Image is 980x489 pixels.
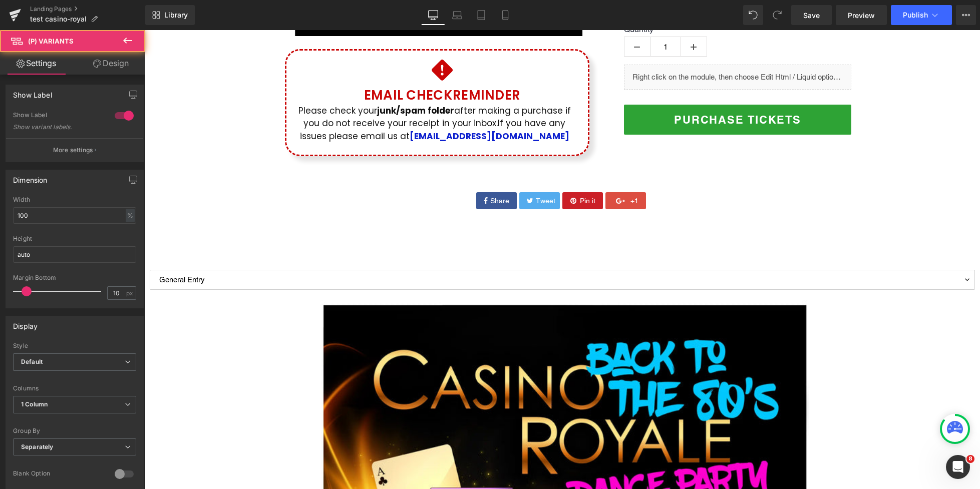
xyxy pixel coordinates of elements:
span: test casino-royal [30,15,87,23]
label: Tickets [5,227,830,239]
a: Laptop [445,5,469,25]
span: (P) Variants [28,37,74,45]
span: Save [803,10,820,21]
a: +1 [461,162,501,179]
input: auto [13,246,136,263]
p: Please check your after making a purchase if you do not receive your receipt in your inbox. [150,75,430,113]
span: Publish [903,11,928,19]
div: Show Label [13,85,52,99]
div: Show variant labels. [13,124,103,131]
b: Default [21,358,43,365]
p: More settings [53,146,93,155]
a: Pin it [418,162,458,179]
a: Landing Pages [30,5,145,13]
b: 1 Column [21,400,48,408]
button: Publish [891,5,952,25]
a: Design [75,52,147,75]
div: Dimension [13,170,48,184]
a: Tablet [469,5,493,25]
span: junk/spam folder [232,75,309,87]
button: More settings [6,138,143,162]
div: Margin Bottom [13,274,136,281]
span: Share [343,166,365,176]
div: Blank Option [13,469,105,480]
div: Group By [13,427,136,434]
div: Display [13,316,38,330]
span: px [126,290,135,296]
a: Share [332,162,372,179]
span: Pin it [433,166,451,176]
iframe: Intercom live chat [946,455,970,479]
a: Desktop [421,5,445,25]
a: New Library [145,5,195,25]
button: More [956,5,976,25]
span: Library [164,11,188,20]
button: Purchase Tickets [479,75,707,105]
span: Reminder [308,56,376,74]
span: Preview [848,10,875,21]
input: auto [13,207,136,224]
a: Tweet [375,162,415,179]
div: Columns [13,385,136,392]
span: +1 [483,166,494,176]
span: 8 [966,455,974,463]
p: Email Check [165,58,430,73]
div: Height [13,235,136,242]
a: Mobile [493,5,517,25]
div: % [126,209,135,222]
span: Purchase Tickets [529,83,656,96]
a: Preview [836,5,887,25]
b: Separately [21,443,53,450]
button: Redo [767,5,787,25]
button: Undo [743,5,763,25]
a: [EMAIL_ADDRESS][DOMAIN_NAME] [265,100,425,112]
div: Show Label [13,111,105,122]
span: Tweet [389,166,411,176]
div: Width [13,196,136,203]
span: If you have any issues please email us at [155,87,421,112]
div: Style [13,342,136,349]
